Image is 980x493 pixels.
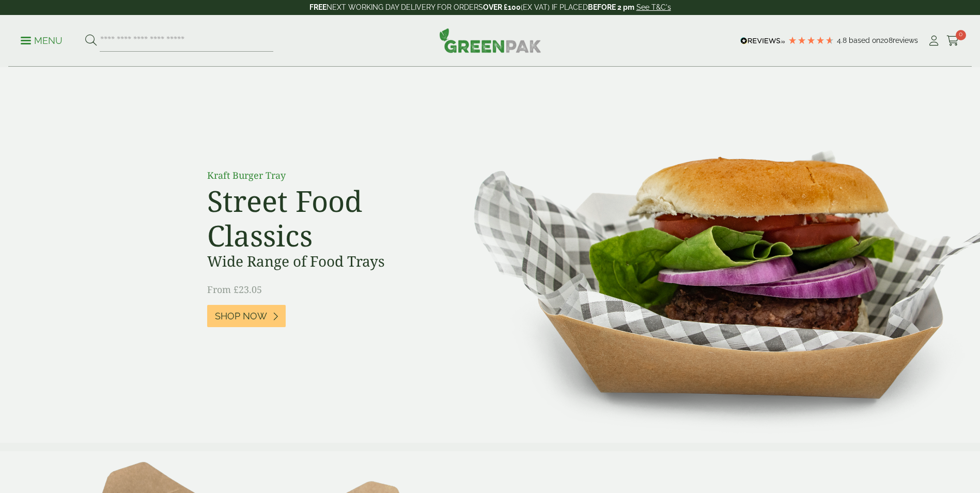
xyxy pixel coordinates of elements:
span: 208 [880,36,893,44]
a: Shop Now [207,305,286,327]
a: Menu [21,35,63,45]
strong: BEFORE 2 pm [588,3,634,11]
p: Kraft Burger Tray [207,168,440,182]
span: Shop Now [215,311,267,322]
span: Based on [849,36,880,44]
p: Menu [21,35,63,47]
span: 4.8 [837,36,849,44]
a: 0 [946,33,959,49]
span: From £23.05 [207,283,262,296]
strong: FREE [309,3,326,11]
strong: OVER £100 [483,3,521,11]
img: GreenPak Supplies [439,28,541,53]
img: REVIEWS.io [740,37,785,44]
i: My Account [927,36,940,46]
h2: Street Food Classics [207,183,440,253]
a: See T&C's [636,3,671,11]
i: Cart [946,36,959,46]
h3: Wide Range of Food Trays [207,253,440,270]
img: Street Food Classics [441,67,980,443]
span: 0 [956,30,966,40]
div: 4.79 Stars [788,36,834,45]
span: reviews [893,36,918,44]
